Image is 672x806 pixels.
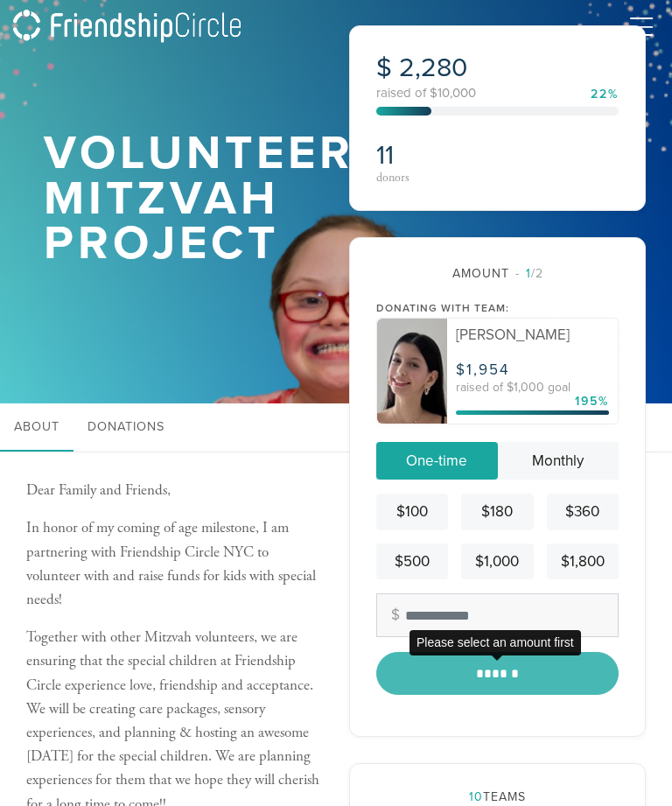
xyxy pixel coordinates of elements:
[554,550,612,573] div: $1,800
[376,264,619,283] div: Amount
[383,501,441,523] div: $100
[26,479,323,502] p: Dear Family and Friends,
[376,52,392,84] span: $
[554,501,612,523] div: $360
[547,494,619,530] a: $360
[73,403,178,452] a: Donations
[409,630,581,655] div: Please select an amount first
[383,550,441,573] div: $500
[469,789,483,804] span: 10
[376,543,448,580] a: $500
[376,790,619,805] h2: Teams
[399,52,467,84] span: 2,280
[468,501,526,523] div: $180
[456,327,609,342] div: [PERSON_NAME]
[461,543,533,580] a: $1,000
[376,442,498,480] a: One-time
[575,392,609,410] div: 195%
[526,266,531,281] span: 1
[376,494,448,530] a: $100
[468,550,526,573] div: $1,000
[377,319,447,424] img: file
[466,361,509,379] span: 1,954
[515,266,543,281] span: /2
[44,130,354,265] h1: Volunteer Mitzvah Project
[13,10,241,44] img: logo_fc.png
[456,382,609,394] div: raised of $1,000 goal
[591,88,619,101] div: 22%
[547,543,619,580] a: $1,800
[26,516,323,612] p: In honor of my coming of age milestone, I am partnering with Friendship Circle NYC to volunteer w...
[376,87,619,100] div: raised of $10,000
[376,140,492,172] h2: 11
[498,442,619,480] a: Monthly
[461,494,533,530] a: $180
[376,172,492,184] div: donors
[376,300,619,316] div: Donating with team:
[456,361,466,379] span: $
